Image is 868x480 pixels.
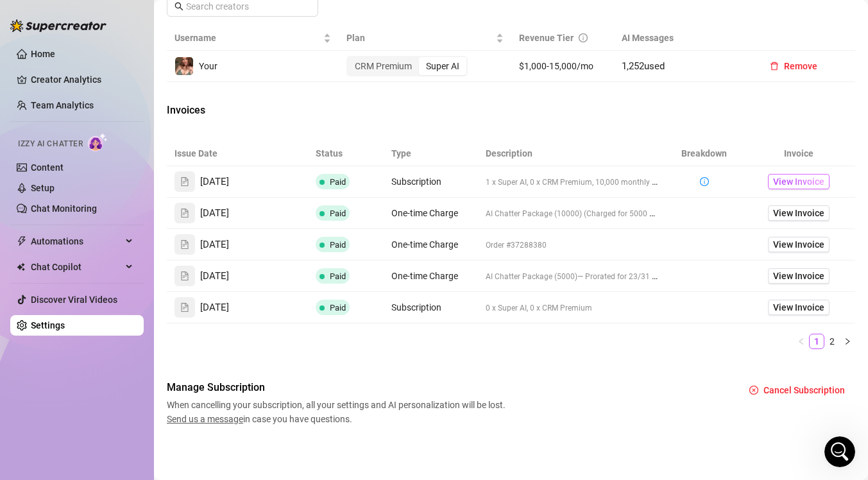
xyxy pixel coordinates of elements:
span: search [174,2,183,11]
div: Profile image for Tanya [15,44,40,69]
span: [DATE] [200,237,229,253]
button: Messages [64,362,128,413]
iframe: Intercom live chat [824,436,855,467]
td: 1 x Super AI, 0 x CRM Premium, 10,000 monthly messages [478,166,667,198]
span: Revenue Tier [519,33,574,43]
button: left [794,334,809,349]
div: • [DATE] [123,246,158,260]
td: One-time Charge [384,198,478,229]
span: Chat Copilot [31,257,122,277]
span: right [844,338,851,345]
td: Subscription [384,166,478,198]
li: 2 [824,334,840,349]
button: Cancel Subscription [739,380,855,400]
span: [DATE] [200,269,229,284]
div: [PERSON_NAME] [46,246,120,260]
span: 1,252 used [622,60,665,72]
span: file-text [180,271,189,280]
div: Profile image for Tanya [15,281,40,307]
img: AI Chatter [88,133,108,151]
a: View Invoice [768,300,830,315]
td: $1,000-15,000/mo [511,51,615,82]
span: file-text [180,240,189,249]
span: left [797,338,805,345]
button: Help [128,362,192,413]
div: Super AI [419,57,466,75]
div: • 17h ago [74,56,116,70]
span: info-circle [579,33,588,42]
li: Next Page [840,334,855,349]
th: Description [478,141,667,166]
span: Automations [31,231,122,252]
span: Username [174,31,321,45]
div: [PERSON_NAME] [46,199,120,212]
div: Profile image for Tanya [15,329,40,354]
a: View Invoice [768,174,830,189]
span: Invoices [167,103,382,118]
li: Previous Page [794,334,809,349]
span: AI Chatter Package (5000) [486,272,577,281]
a: Setup [31,183,55,193]
button: News [192,362,257,413]
span: [DATE] [200,300,229,316]
th: Invoice [742,141,855,166]
h1: Messages [95,5,164,27]
div: Tanya [46,294,72,307]
span: Send us a message [167,414,243,424]
div: • [DATE] [74,104,110,117]
span: file-text [180,209,189,218]
div: segmented control [346,56,468,76]
th: Breakdown [667,141,742,166]
span: Your [199,61,217,71]
span: Paid [330,271,346,281]
span: file-text [180,303,189,312]
th: Type [384,141,478,166]
span: Messages [71,394,121,403]
a: 2 [825,334,839,348]
th: AI Messages [614,26,752,51]
span: — Prorated for 23/31 days left ([DATE] - [DATE]) [577,271,739,281]
span: View Invoice [773,269,824,283]
th: Plan [339,26,511,51]
a: Discover Viral Videos [31,295,117,305]
span: Izzy AI Chatter [18,138,83,150]
span: View Invoice [773,175,824,189]
a: Settings [31,320,65,330]
span: Paid [330,240,346,250]
div: Profile image for Tanya [15,91,40,117]
span: View Invoice [773,206,824,220]
span: Paid [330,177,346,187]
span: Manage Subscription [167,380,509,395]
td: 0 x Super AI, 0 x CRM Premium [478,292,667,323]
img: Your [175,57,193,75]
a: Content [31,162,64,173]
div: • [DATE] [74,294,110,307]
img: logo-BBDzfeDw.svg [10,19,106,32]
div: • [DATE] [123,199,158,212]
a: 1 [810,334,824,348]
th: Status [308,141,384,166]
button: Remove [760,56,828,76]
img: Profile image for Ella [15,234,40,259]
span: You're welcome! [46,187,119,197]
span: Remove [784,61,817,71]
span: delete [770,62,779,71]
a: Chat Monitoring [31,203,97,214]
span: Home [19,394,45,403]
span: Paid [330,209,346,218]
span: When cancelling your subscription, all your settings and AI personalization will be lost. in case... [167,398,509,426]
span: [DATE] [200,206,229,221]
td: One-time Charge [384,229,478,261]
div: • [DATE] [123,151,158,165]
span: AI Chatter Package (10000) (Charged for 5000 additional credits) [486,208,712,218]
td: Subscription [384,292,478,323]
img: Profile image for Ella [15,139,40,164]
div: [PERSON_NAME] [46,151,120,165]
td: One-time Charge [384,261,478,292]
span: Help [150,394,171,403]
li: 1 [809,334,824,349]
span: News [212,394,237,403]
span: Paid [330,303,346,313]
span: close-circle [749,386,758,395]
div: Tanya [46,56,72,70]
